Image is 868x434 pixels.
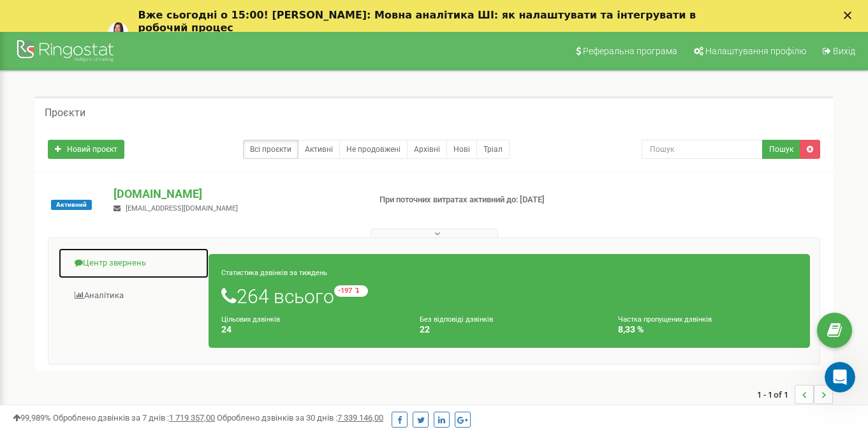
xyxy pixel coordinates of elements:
[618,315,712,324] small: Частка пропущених дзвінків
[757,385,795,404] span: 1 - 1 of 1
[825,362,855,393] iframe: Intercom live chat
[339,140,408,159] a: Не продовжені
[407,140,447,159] a: Архівні
[221,269,327,277] small: Статистика дзвінків за тиждень
[833,46,855,56] span: Вихід
[420,315,493,324] small: Без відповіді дзвінків
[446,140,477,159] a: Нові
[108,22,128,43] img: Profile image for Yuliia
[568,32,684,70] a: Реферальна програма
[379,194,558,206] p: При поточних витратах активний до: [DATE]
[126,204,238,213] span: [EMAIL_ADDRESS][DOMAIN_NAME]
[337,413,383,423] u: 7 339 146,00
[618,325,797,334] h4: 8,33 %
[217,413,383,423] span: Оброблено дзвінків за 30 днів :
[221,315,280,324] small: Цільових дзвінків
[221,325,401,334] h4: 24
[476,140,510,159] a: Тріал
[642,140,763,159] input: Пошук
[221,285,797,307] h1: 264 всього
[45,107,85,119] h5: Проєкти
[762,140,800,159] button: Пошук
[420,325,599,334] h4: 22
[844,11,857,19] div: Закрити
[705,46,806,56] span: Налаштування профілю
[51,200,92,210] span: Активний
[53,413,215,423] span: Оброблено дзвінків за 7 днів :
[13,413,51,423] span: 99,989%
[583,46,677,56] span: Реферальна програма
[298,140,340,159] a: Активні
[114,186,358,202] p: [DOMAIN_NAME]
[48,140,124,159] a: Новий проєкт
[169,413,215,423] u: 1 719 357,00
[58,280,209,311] a: Аналiтика
[757,372,833,417] nav: ...
[243,140,298,159] a: Всі проєкти
[814,32,862,70] a: Вихід
[138,9,696,34] b: Вже сьогодні о 15:00! [PERSON_NAME]: Мовна аналітика ШІ: як налаштувати та інтегрувати в робочий ...
[686,32,813,70] a: Налаштування профілю
[58,248,209,279] a: Центр звернень
[334,285,368,297] small: -197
